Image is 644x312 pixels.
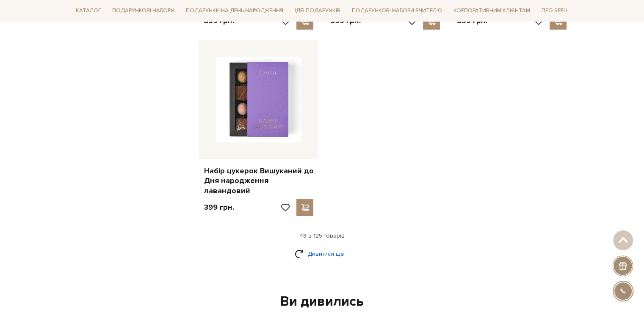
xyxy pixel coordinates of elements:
a: Корпоративним клієнтам [450,4,533,17]
div: Ви дивились [77,293,567,311]
a: Ідеї подарунків [291,4,344,17]
p: 399 грн. [204,203,234,212]
div: 48 з 125 товарів [69,232,575,240]
a: Набір цукерок Вишуканий до Дня народження лавандовий [204,166,314,196]
a: Каталог [72,4,105,17]
a: Подарунки на День народження [182,4,287,17]
a: Про Spell [538,4,572,17]
a: Подарункові набори [109,4,178,17]
a: Подарункові набори Вчителю [348,3,445,18]
a: Дивитися ще [295,246,350,261]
